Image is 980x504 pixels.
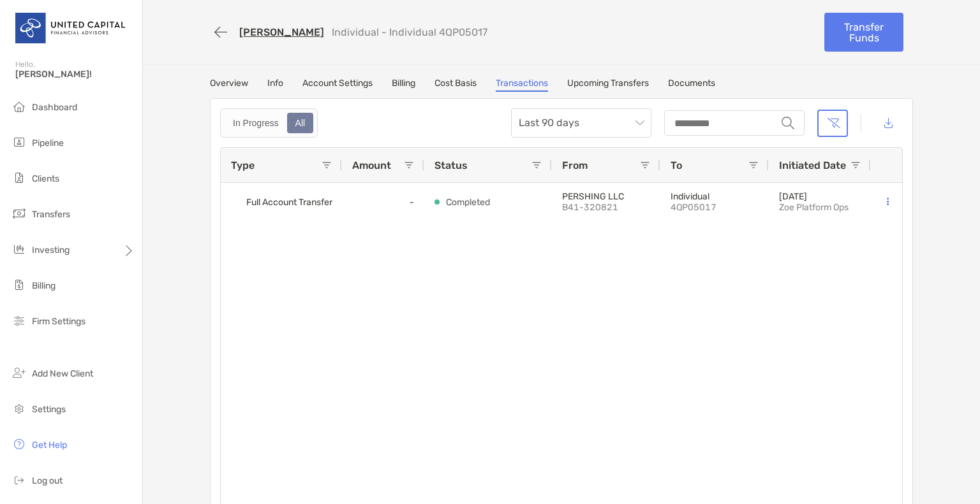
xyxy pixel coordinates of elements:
img: billing icon [11,277,27,292]
img: settings icon [11,401,27,416]
span: Amount [352,159,391,171]
p: 4QP05017 [671,202,759,213]
p: PERSHING LLC [562,191,650,202]
div: In Progress [226,114,286,132]
span: Log out [32,475,63,486]
img: United Capital Logo [15,5,127,51]
span: Investing [32,245,70,256]
button: Clear filters [817,110,848,137]
span: [PERSON_NAME]! [15,69,135,80]
a: Overview [210,78,248,92]
span: Dashboard [32,102,77,113]
img: get-help icon [11,436,27,452]
img: dashboard icon [11,99,27,114]
p: Individual - Individual 4QP05017 [332,26,487,38]
a: [PERSON_NAME] [239,26,324,38]
p: zoe_platform_ops [779,202,849,213]
span: Last 90 days [519,109,644,137]
img: logout icon [11,472,27,487]
div: segmented control [220,108,318,138]
a: Transactions [496,78,548,92]
img: add_new_client icon [11,365,27,380]
span: To [671,159,682,171]
span: Clients [32,173,59,184]
span: Add New Client [32,368,93,379]
span: Billing [32,280,56,291]
a: Documents [668,78,715,92]
span: Pipeline [32,138,64,148]
a: Account Settings [302,78,373,92]
a: Billing [392,78,415,92]
p: Individual [671,191,759,202]
span: Full Account Transfer [246,192,332,213]
img: input icon [782,117,794,129]
a: Cost Basis [434,78,477,92]
p: [DATE] [779,191,849,202]
img: clients icon [11,170,27,185]
div: All [288,114,313,132]
span: Get Help [32,440,67,450]
a: Info [267,78,283,92]
span: Settings [32,404,66,415]
a: Upcoming Transfers [567,78,649,92]
div: - [342,183,424,221]
span: Initiated Date [779,159,846,171]
span: Type [231,159,255,171]
img: pipeline icon [11,134,27,150]
span: Firm Settings [32,316,85,327]
p: B41-320821 [562,202,650,213]
span: From [562,159,588,171]
img: investing icon [11,241,27,257]
img: transfers icon [11,206,27,221]
span: Status [434,159,468,171]
span: Transfers [32,209,70,220]
a: Transfer Funds [824,13,903,52]
p: Completed [446,194,490,210]
img: firm-settings icon [11,313,27,328]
